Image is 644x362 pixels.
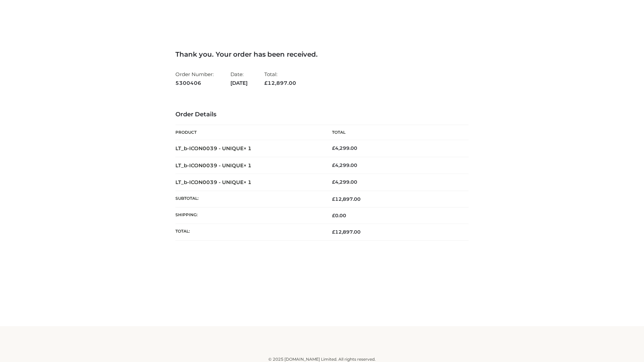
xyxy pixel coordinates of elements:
[332,213,335,219] span: £
[175,50,469,58] h3: Thank you. Your order has been received.
[230,68,248,89] li: Date:
[332,229,335,235] span: £
[175,111,469,118] h3: Order Details
[175,179,252,185] strong: LT_b-ICON0039 - UNIQUE
[244,179,252,185] strong: × 1
[175,79,214,87] strong: 5300406
[264,80,268,86] span: £
[175,162,252,169] strong: LT_b-ICON0039 - UNIQUE
[332,196,361,202] span: 12,897.00
[264,68,296,89] li: Total:
[332,179,335,185] span: £
[332,213,346,219] bdi: 0.00
[175,224,322,240] th: Total:
[175,125,322,140] th: Product
[332,162,357,168] bdi: 4,299.00
[244,162,252,169] strong: × 1
[332,229,361,235] span: 12,897.00
[332,179,357,185] bdi: 4,299.00
[175,145,252,152] strong: LT_b-ICON0039 - UNIQUE
[175,191,322,207] th: Subtotal:
[264,80,296,86] span: 12,897.00
[332,162,335,168] span: £
[322,125,469,140] th: Total
[332,196,335,202] span: £
[332,145,335,151] span: £
[332,145,357,151] bdi: 4,299.00
[244,145,252,152] strong: × 1
[175,68,214,89] li: Order Number:
[230,79,248,87] strong: [DATE]
[175,207,322,224] th: Shipping:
